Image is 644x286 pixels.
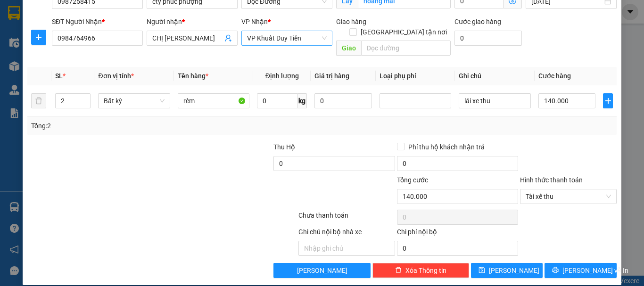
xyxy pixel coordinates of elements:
[314,93,372,108] input: 0
[552,267,559,274] span: printer
[361,41,451,56] input: Dọc đường
[31,121,249,131] div: Tổng: 2
[314,72,349,80] span: Giá trị hàng
[479,267,485,274] span: save
[459,93,530,108] input: Ghi Chú
[224,34,232,42] span: user-add
[265,72,299,80] span: Định lượng
[52,16,143,27] div: SĐT Người Nhận
[526,189,611,204] span: Tài xế thu
[372,263,469,278] button: deleteXóa Thông tin
[454,18,501,25] label: Cước giao hàng
[336,18,366,25] span: Giao hàng
[55,72,63,80] span: SL
[397,227,518,241] div: Chi phí nội bộ
[297,93,307,108] span: kg
[247,31,327,45] span: VP Khuất Duy Tiến
[147,16,238,27] div: Người nhận
[471,263,543,278] button: save[PERSON_NAME]
[489,265,539,276] span: [PERSON_NAME]
[395,267,402,274] span: delete
[538,72,571,80] span: Cước hàng
[405,265,446,276] span: Xóa Thông tin
[376,67,455,85] th: Loại phụ phí
[336,41,361,56] span: Giao
[273,263,370,278] button: [PERSON_NAME]
[178,93,249,108] input: VD: Bàn, Ghế
[545,263,617,278] button: printer[PERSON_NAME] và In
[454,31,522,46] input: Cước giao hàng
[455,67,534,85] th: Ghi chú
[397,176,428,184] span: Tổng cước
[32,33,46,41] span: plus
[273,143,295,151] span: Thu Hộ
[603,93,613,108] button: plus
[98,72,133,80] span: Đơn vị tính
[520,176,583,184] label: Hình thức thanh toán
[31,93,46,108] button: delete
[104,94,164,108] span: Bất kỳ
[31,30,46,45] button: plus
[405,142,488,152] span: Phí thu hộ khách nhận trả
[178,72,208,80] span: Tên hàng
[298,227,395,241] div: Ghi chú nội bộ nhà xe
[297,210,396,227] div: Chưa thanh toán
[298,241,395,256] input: Nhập ghi chú
[562,265,628,276] span: [PERSON_NAME] và In
[297,265,347,276] span: [PERSON_NAME]
[603,97,612,105] span: plus
[357,27,451,37] span: [GEOGRAPHIC_DATA] tận nơi
[241,18,268,25] span: VP Nhận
